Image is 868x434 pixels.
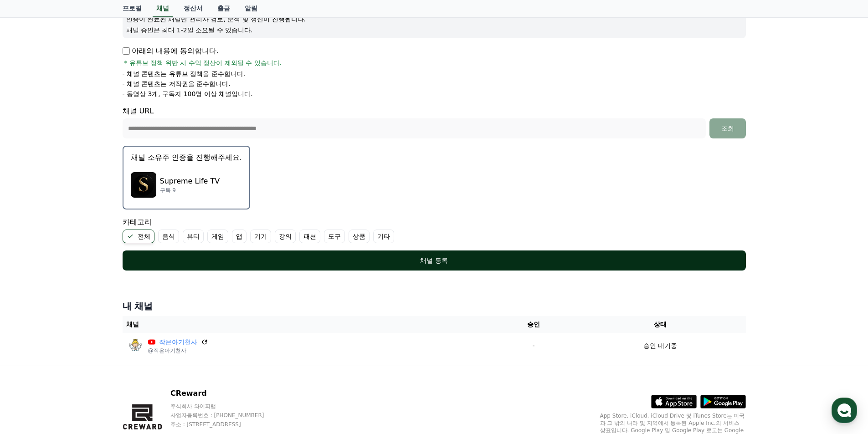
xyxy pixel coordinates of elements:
img: Supreme Life TV [131,172,156,198]
label: 게임 [207,230,228,243]
div: 채널 등록 [141,256,728,265]
p: - 채널 콘텐츠는 유튜브 정책을 준수합니다. [123,69,246,78]
a: 설정 [118,289,175,311]
p: - [496,341,571,351]
span: * 유튜브 정책 위반 시 수익 정산이 제외될 수 있습니다. [124,58,282,67]
label: 강의 [275,230,296,243]
p: 승인 대기중 [643,341,677,351]
p: 사업자등록번호 : [PHONE_NUMBER] [170,412,282,419]
p: 주소 : [STREET_ADDRESS] [170,421,282,428]
th: 승인 [492,316,575,333]
span: 홈 [29,302,34,310]
p: 주식회사 와이피랩 [170,403,282,410]
p: Supreme Life TV [160,176,220,187]
th: 채널 [123,316,492,333]
a: 홈 [3,289,60,311]
button: 조회 [709,118,746,138]
label: 음식 [158,230,179,243]
p: 구독 9 [160,187,220,194]
p: CReward [170,388,282,399]
label: 기타 [373,230,394,243]
div: 카테고리 [123,217,746,243]
a: 작은아기천사 [159,337,197,347]
p: - 채널 콘텐츠는 저작권을 준수합니다. [123,79,231,88]
p: - 동영상 3개, 구독자 100명 이상 채널입니다. [123,89,253,98]
h4: 내 채널 [123,300,746,312]
label: 전체 [123,230,154,243]
label: 뷰티 [183,230,204,243]
p: @작은아기천사 [148,347,208,354]
button: 채널 소유주 인증을 진행해주세요. Supreme Life TV Supreme Life TV 구독 9 [123,146,250,209]
label: 도구 [324,230,345,243]
p: 아래의 내용에 동의합니다. [123,46,219,56]
p: 인증이 완료된 채널만 관리자 검토, 분석 및 정산이 진행됩니다. [126,15,742,24]
p: 채널 승인은 최대 1-2일 소요될 수 있습니다. [126,26,742,35]
img: 작은아기천사 [126,337,144,355]
label: 기기 [250,230,271,243]
span: 설정 [141,302,152,310]
th: 상태 [575,316,745,333]
a: 대화 [60,289,118,311]
label: 앱 [232,230,247,243]
span: 대화 [83,303,94,310]
div: 채널 URL [123,106,746,138]
label: 상품 [349,230,370,243]
button: 채널 등록 [123,250,746,271]
label: 패션 [299,230,320,243]
p: 채널 소유주 인증을 진행해주세요. [131,152,242,163]
div: 조회 [713,124,742,133]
